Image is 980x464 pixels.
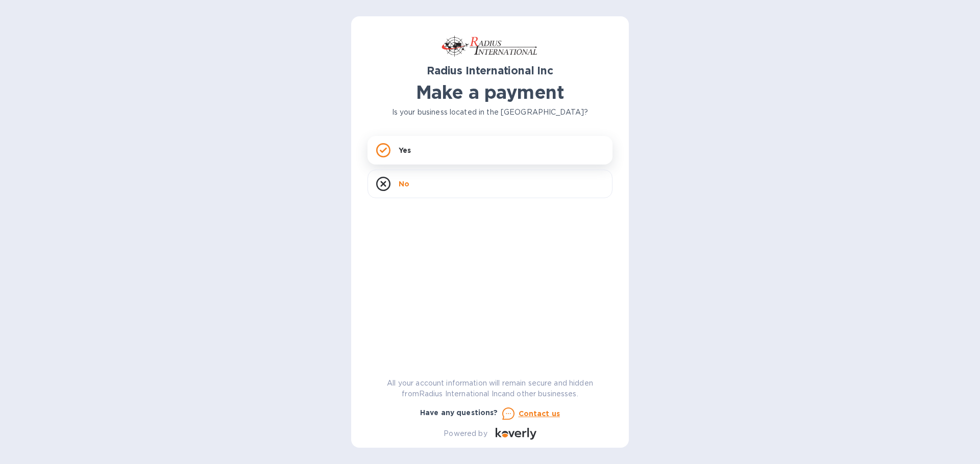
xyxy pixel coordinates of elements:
p: Powered by [444,428,487,439]
p: Is your business located in the [GEOGRAPHIC_DATA]? [367,107,612,118]
p: No [399,179,409,189]
p: Yes [399,145,411,155]
h1: Make a payment [367,81,612,103]
u: Contact us [519,410,560,418]
p: All your account information will remain secure and hidden from Radius International Inc and othe... [367,378,612,399]
b: Have any questions? [420,408,498,417]
b: Radius International Inc [427,64,553,77]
